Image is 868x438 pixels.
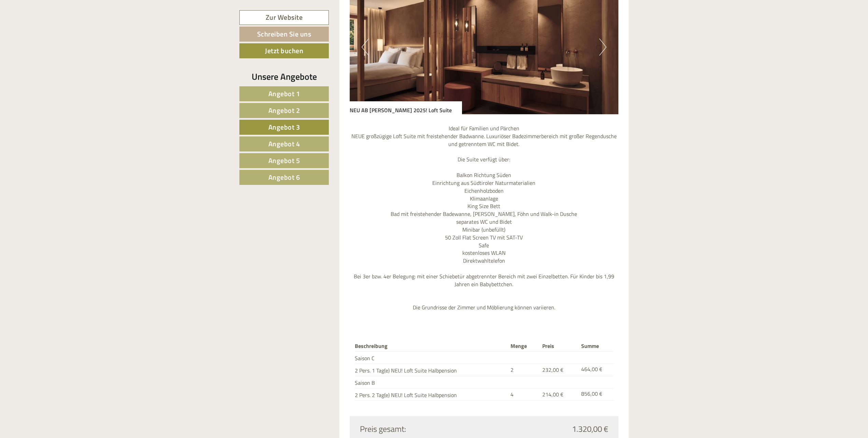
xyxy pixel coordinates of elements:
[350,125,619,311] p: Ideal für Familien und Pärchen NEUE großzügige Loft Suite mit freistehender Badwanne. Luxuriöser ...
[268,138,300,149] span: Angebot 4
[599,39,606,56] button: Next
[355,352,508,364] td: Saison C
[355,364,508,376] td: 2 Pers. 1 Tag(e) NEU! Loft Suite Halbpension
[239,27,329,42] a: Schreiben Sie uns
[268,88,300,99] span: Angebot 1
[268,122,300,132] span: Angebot 3
[268,155,300,166] span: Angebot 5
[542,366,563,374] span: 232,00 €
[578,364,613,376] td: 464,00 €
[355,423,484,435] div: Preis gesamt:
[508,364,540,376] td: 2
[362,39,369,56] button: Previous
[578,341,613,351] th: Summe
[239,10,329,25] a: Zur Website
[540,341,578,351] th: Preis
[355,341,508,351] th: Beschreibung
[508,388,540,400] td: 4
[572,423,608,435] span: 1.320,00 €
[350,101,462,114] div: NEU AB [PERSON_NAME] 2025! Loft Suite
[508,341,540,351] th: Menge
[268,105,300,116] span: Angebot 2
[239,70,329,83] div: Unsere Angebote
[578,388,613,400] td: 856,00 €
[355,388,508,400] td: 2 Pers. 2 Tag(e) NEU! Loft Suite Halbpension
[542,390,563,398] span: 214,00 €
[239,43,329,58] a: Jetzt buchen
[355,376,508,388] td: Saison B
[268,172,300,182] span: Angebot 6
